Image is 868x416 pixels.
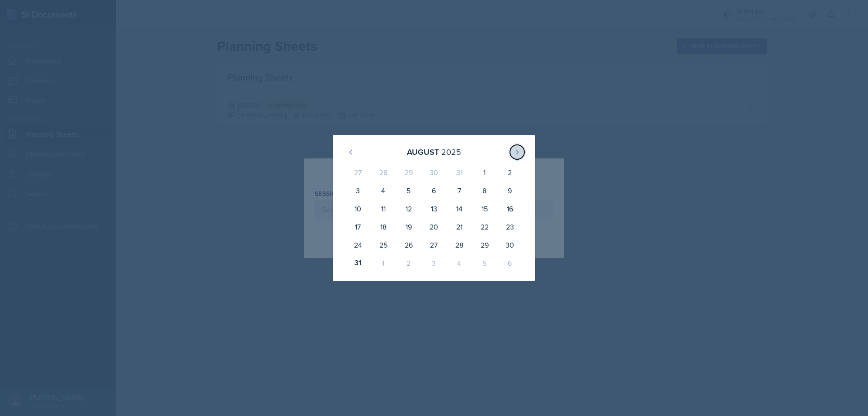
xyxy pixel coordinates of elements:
div: 2 [396,254,421,272]
div: 19 [396,218,421,236]
div: 18 [371,218,396,236]
div: 29 [396,163,421,182]
div: 3 [345,182,371,200]
div: 1 [472,163,497,182]
div: 3 [421,254,447,272]
div: 30 [497,236,523,254]
div: 5 [396,182,421,200]
div: 12 [396,200,421,218]
div: 6 [497,254,523,272]
div: 10 [345,200,371,218]
div: 30 [421,163,447,182]
div: 1 [371,254,396,272]
div: 28 [447,236,472,254]
div: 28 [371,163,396,182]
div: 11 [371,200,396,218]
div: August [407,146,439,158]
div: 25 [371,236,396,254]
div: 17 [345,218,371,236]
div: 7 [447,182,472,200]
div: 22 [472,218,497,236]
div: 5 [472,254,497,272]
div: 27 [421,236,447,254]
div: 4 [371,182,396,200]
div: 9 [497,182,523,200]
div: 26 [396,236,421,254]
div: 4 [447,254,472,272]
div: 21 [447,218,472,236]
div: 14 [447,200,472,218]
div: 16 [497,200,523,218]
div: 31 [345,254,371,272]
div: 6 [421,182,447,200]
div: 23 [497,218,523,236]
div: 24 [345,236,371,254]
div: 13 [421,200,447,218]
div: 29 [472,236,497,254]
div: 20 [421,218,447,236]
div: 27 [345,163,371,182]
div: 15 [472,200,497,218]
div: 31 [447,163,472,182]
div: 2025 [441,146,461,158]
div: 8 [472,182,497,200]
div: 2 [497,163,523,182]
